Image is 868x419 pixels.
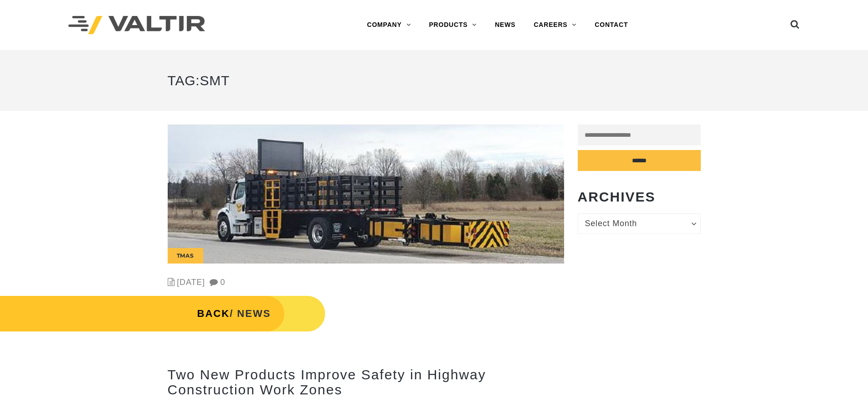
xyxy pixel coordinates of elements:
[210,278,226,287] span: 0
[578,189,701,204] h2: Archives
[586,16,637,34] a: CONTACT
[200,73,230,88] span: SMT
[168,124,564,264] img: Trinity Highway’s Guide Lite, a lightweight, snowplowable, raised pavement marker
[524,16,586,34] a: CAREERS
[585,217,684,229] span: Select Month
[358,16,420,34] a: COMPANY
[168,64,701,97] h1: Tag:
[177,252,194,259] a: TMAs
[68,16,205,35] img: Valtir
[486,16,524,34] a: NEWS
[197,308,230,319] a: BACK
[168,367,564,397] h2: Two New Products Improve Safety in Highway Construction Work Zones
[197,308,271,319] strong: / NEWS
[420,16,486,34] a: PRODUCTS
[578,213,701,234] a: Select Month
[177,278,205,287] a: [DATE]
